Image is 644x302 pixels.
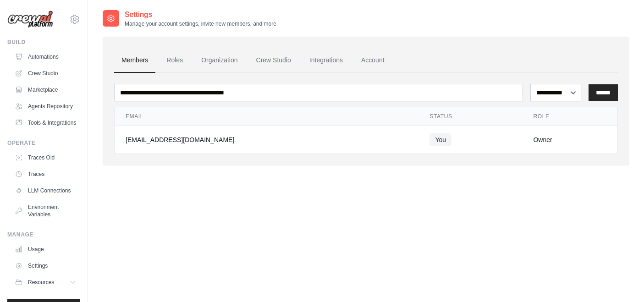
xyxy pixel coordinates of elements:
[7,11,53,28] img: Logo
[11,167,80,181] a: Traces
[115,107,418,126] th: Email
[126,135,407,144] div: [EMAIL_ADDRESS][DOMAIN_NAME]
[11,115,80,130] a: Tools & Integrations
[522,107,617,126] th: Role
[7,38,80,46] div: Build
[418,107,522,126] th: Status
[159,48,190,73] a: Roles
[11,275,80,290] button: Resources
[533,135,606,144] div: Owner
[354,48,392,73] a: Account
[7,139,80,147] div: Operate
[11,66,80,81] a: Crew Studio
[11,183,80,198] a: LLM Connections
[114,48,155,73] a: Members
[194,48,245,73] a: Organization
[125,9,278,20] h2: Settings
[11,49,80,64] a: Automations
[11,258,80,273] a: Settings
[11,242,80,257] a: Usage
[11,150,80,165] a: Traces Old
[249,48,298,73] a: Crew Studio
[125,20,278,27] p: Manage your account settings, invite new members, and more.
[11,200,80,222] a: Environment Variables
[11,99,80,114] a: Agents Repository
[302,48,350,73] a: Integrations
[11,82,80,97] a: Marketplace
[28,279,54,286] span: Resources
[7,231,80,238] div: Manage
[429,133,451,146] span: You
